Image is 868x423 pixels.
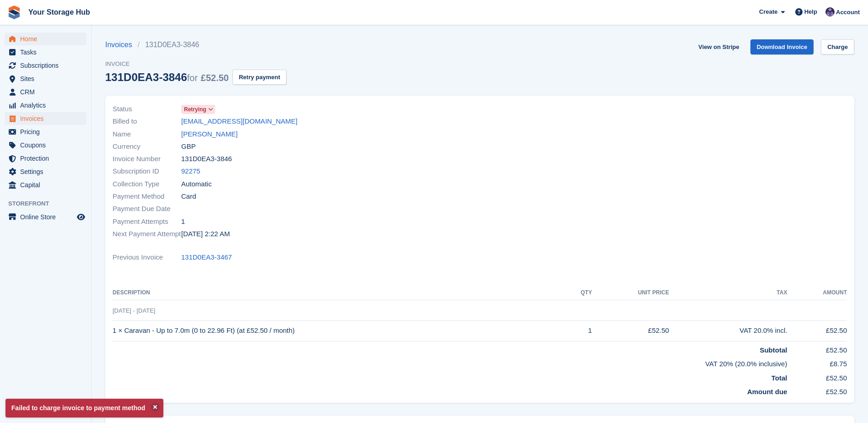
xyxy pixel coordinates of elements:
div: VAT 20.0% incl. [669,325,787,336]
span: Settings [20,165,75,178]
td: £52.50 [787,383,847,397]
td: VAT 20% (20.0% inclusive) [113,355,787,369]
span: Subscription ID [113,166,181,177]
span: 1 [181,217,185,227]
a: Download Invoice [750,39,814,54]
span: Protection [20,152,75,165]
span: Name [113,129,181,140]
span: Account [836,8,860,17]
button: Retry payment [232,70,286,85]
strong: Total [771,374,787,382]
th: QTY [564,286,592,300]
a: menu [5,59,86,72]
a: menu [5,112,86,125]
span: Sites [20,72,75,85]
a: Your Storage Hub [25,5,94,20]
a: Preview store [75,211,86,222]
span: Collection Type [113,179,181,190]
a: View on Stripe [695,39,743,54]
td: £52.50 [787,341,847,355]
th: Amount [787,286,847,300]
img: Liam Beddard [825,7,835,16]
a: menu [5,125,86,138]
nav: breadcrumbs [105,39,286,50]
span: Payment Due Date [113,204,181,214]
a: menu [5,72,86,85]
td: £52.50 [592,320,669,341]
p: Failed to charge invoice to payment method [5,399,163,418]
th: Tax [669,286,787,300]
span: Invoice Number [113,154,181,164]
a: menu [5,165,86,178]
td: 1 [564,320,592,341]
span: Invoice [105,60,286,69]
span: Status [113,104,181,114]
span: for [187,73,198,83]
td: 1 × Caravan - Up to 7.0m (0 to 22.96 Ft) (at £52.50 / month) [113,320,564,341]
span: Payment Attempts [113,217,181,227]
a: Retrying [181,104,215,114]
a: Invoices [105,39,138,50]
span: Subscriptions [20,59,75,72]
span: Storefront [8,199,91,208]
strong: Subtotal [760,346,787,354]
span: Currency [113,141,181,152]
div: 131D0EA3-3846 [105,71,229,83]
span: Coupons [20,139,75,152]
span: Capital [20,179,75,191]
a: [PERSON_NAME] [181,129,237,140]
td: £52.50 [787,320,847,341]
span: Invoices [20,112,75,125]
span: [DATE] - [DATE] [113,307,155,314]
th: Description [113,286,564,300]
a: menu [5,46,86,59]
span: Pricing [20,125,75,138]
a: menu [5,33,86,45]
span: 131D0EA3-3846 [181,154,232,164]
a: menu [5,99,86,112]
strong: Amount due [747,388,787,396]
a: menu [5,211,86,223]
span: Tasks [20,46,75,59]
a: Charge [821,39,854,54]
a: menu [5,86,86,98]
a: menu [5,152,86,165]
span: Online Store [20,211,75,223]
span: Home [20,33,75,45]
span: £52.50 [201,73,229,83]
span: Previous Invoice [113,252,181,263]
a: 92275 [181,166,200,177]
span: Help [804,7,817,16]
th: Unit Price [592,286,669,300]
td: £52.50 [787,369,847,384]
span: GBP [181,141,196,152]
span: Analytics [20,99,75,112]
td: £8.75 [787,355,847,369]
span: Retrying [184,105,206,114]
a: menu [5,139,86,152]
time: 2025-09-28 01:22:20 UTC [181,229,230,239]
img: stora-icon-8386f47178a22dfd0bd8f6a31ec36ba5ce8667c1dd55bd0f319d3a0aa187defe.svg [7,5,21,19]
span: Billed to [113,116,181,127]
span: Payment Method [113,191,181,202]
a: menu [5,179,86,191]
a: 131D0EA3-3467 [181,252,232,263]
span: Create [759,7,777,16]
a: [EMAIL_ADDRESS][DOMAIN_NAME] [181,116,297,127]
span: Next Payment Attempt [113,229,181,239]
span: Card [181,191,196,202]
span: CRM [20,86,75,98]
span: Automatic [181,179,212,190]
